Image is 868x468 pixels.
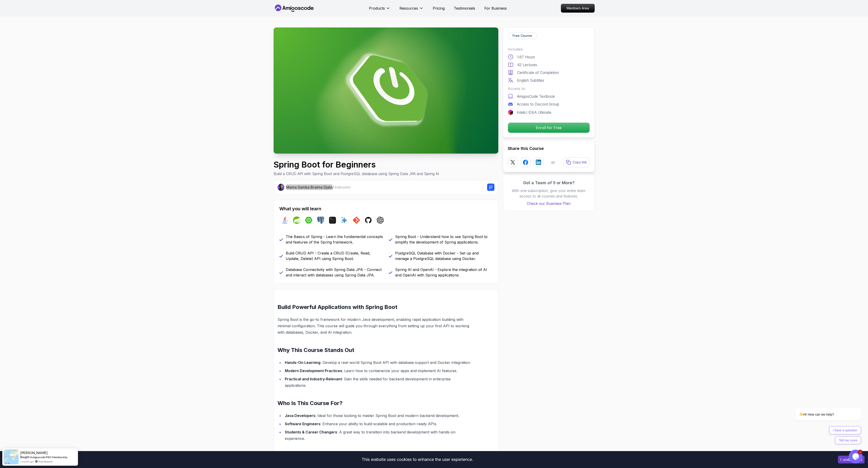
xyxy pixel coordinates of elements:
a: For Business [484,5,507,11]
img: spring logo [293,216,300,224]
img: spring-boot logo [305,216,312,224]
li: : Learn how to containerize your apps and implement AI features. [283,368,473,374]
img: git logo [353,216,360,224]
span: a month ago [20,460,34,463]
li: : A great way to transition into backend development with hands-on experience. [283,429,473,442]
div: This website uses cookies to enhance the user experience. [3,454,831,465]
h2: What you will learn [279,206,493,212]
p: English Subtitles [517,78,544,83]
img: Nelson Djalo [277,184,285,191]
p: Database Connectivity with Spring Data JPA - Connect and interact with databases using Spring Dat... [286,267,383,278]
p: Build CRUD API - Create a CRUD (Create, Read, Update, Delete) API using Spring Boot. [286,250,383,261]
h2: Share this Course [508,145,590,152]
p: IntelliJ IDEA Ultimate [517,110,551,115]
a: Testimonials [454,5,475,11]
p: or [551,160,555,165]
img: terminal logo [329,216,336,224]
p: Copy link [573,160,587,165]
span: Bought [20,455,30,459]
p: Spring Boot is the go-to framework for modern Java development, enabling rapid application buildi... [277,316,473,335]
a: Amigoscode PRO Membership [30,455,67,459]
h2: Why This Course Stands Out [277,346,473,354]
img: chatgpt logo [377,216,384,224]
a: ProveSource [38,460,53,463]
p: Products [369,5,385,11]
img: spring-boot-for-beginners_thumbnail [274,27,498,154]
img: java logo [281,216,288,224]
iframe: chat widget [781,367,863,447]
h2: Build Powerful Applications with Spring Boot [277,303,473,311]
p: 1.67 Hours [517,54,535,60]
p: Includes: [508,46,590,52]
button: Resources [399,5,424,15]
span: [PERSON_NAME] [20,451,48,455]
p: Spring Boot - Understand how to use Spring Boot to simplify the development of Spring applications. [395,234,493,245]
strong: Students & Career Changers [285,430,337,434]
p: Members Area [561,4,594,12]
p: Resources [399,5,418,11]
h2: Who Is This Course For? [277,400,473,407]
p: Certificate of Completion [517,70,559,75]
strong: Hands-On Learning [285,360,320,365]
button: Enroll for Free [508,122,590,133]
li: : Enhance your ability to build scalable and production-ready APIs. [283,421,473,427]
p: AmigosCode Textbook [517,94,555,99]
strong: Java Developers [285,413,315,418]
h3: Got a Team of 5 or More? [508,180,590,186]
p: With one subscription, give your entire team access to all courses and features. [508,188,590,199]
iframe: chat widget [849,450,863,463]
p: Enroll for Free [508,123,590,133]
p: The Basics of Spring - Learn the fundamental concepts and features of the Spring framework. [286,234,383,245]
li: : Gain the skills needed for backend development in enterprise applications. [283,376,473,389]
strong: Practical and Industry-Relevant [285,377,342,381]
a: Pricing [433,5,445,11]
img: jetbrains logo [508,110,513,115]
span: Instructor [335,185,351,189]
button: Products [369,5,390,15]
img: provesource social proof notification image [4,449,19,464]
strong: Software Engineers [285,422,320,426]
p: Access to: [508,86,590,91]
a: Members Area [561,4,595,13]
li: : Ideal for those looking to master Spring Boot and modern backend development. [283,412,473,419]
img: postgres logo [317,216,324,224]
p: Spring AI and OpenAI - Explore the integration of AI and OpenAI with Spring applications. [395,267,493,278]
p: Access to Discord Group [517,101,559,107]
p: Free Course [513,33,532,38]
li: : Develop a real-world Spring Boot API with database support and Docker integration. [283,359,473,366]
img: github logo [365,216,372,224]
p: Mama Samba Braima Djalo / [286,184,351,190]
button: Copy link [563,157,590,167]
img: ai logo [341,216,348,224]
strong: Modern Development Practices [285,368,342,373]
button: Accept cookies [838,456,865,463]
h1: Spring Boot for Beginners [274,160,439,169]
p: PostgreSQL Database with Docker - Set up and manage a PostgreSQL database using Docker. [395,250,493,261]
p: 42 Lectures [517,62,537,68]
a: Check our Business Plan [508,201,590,206]
p: Build a CRUD API with Spring Boot and PostgreSQL database using Spring Data JPA and Spring AI [274,171,439,176]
